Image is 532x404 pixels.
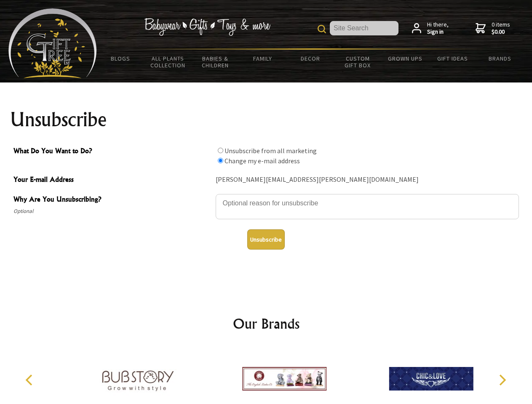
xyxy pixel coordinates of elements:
[225,157,300,165] label: Change my e-mail address
[239,50,287,67] a: Family
[286,50,334,67] a: Decor
[412,21,449,36] a: Hi there,Sign in
[218,158,223,163] input: What Do You Want to Do?
[225,146,317,155] label: Unsubscribe from all marketing
[318,25,326,33] img: product search
[21,371,40,389] button: Previous
[216,173,519,186] div: [PERSON_NAME][EMAIL_ADDRESS][PERSON_NAME][DOMAIN_NAME]
[476,21,510,36] a: 0 items$0.00
[429,50,476,67] a: Gift Ideas
[144,18,270,36] img: Babywear - Gifts - Toys & more
[13,206,211,216] span: Optional
[8,8,97,78] img: Babyware - Gifts - Toys and more...
[144,50,192,74] a: All Plants Collection
[476,50,524,67] a: Brands
[218,148,223,153] input: What Do You Want to Do?
[247,229,285,250] button: Unsubscribe
[17,314,516,334] h2: Our Brands
[492,21,510,36] span: 0 items
[10,109,522,130] h1: Unsubscribe
[334,50,382,74] a: Custom Gift Box
[492,28,510,36] strong: $0.00
[97,50,144,67] a: BLOGS
[216,194,519,219] textarea: Why Are You Unsubscribing?
[493,371,511,389] button: Next
[13,174,211,186] span: Your E-mail Address
[330,21,398,35] input: Site Search
[381,50,429,67] a: Grown Ups
[13,194,211,206] span: Why Are You Unsubscribing?
[192,50,239,74] a: Babies & Children
[427,21,449,36] span: Hi there,
[427,28,449,36] strong: Sign in
[13,146,211,158] span: What Do You Want to Do?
